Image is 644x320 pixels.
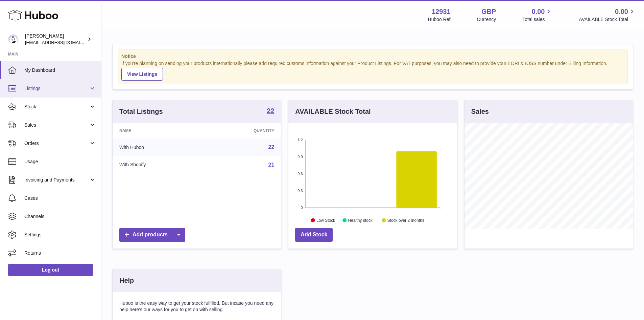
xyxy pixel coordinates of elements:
[481,7,496,16] strong: GBP
[298,172,303,176] text: 0.6
[268,162,275,168] a: 21
[298,189,303,193] text: 0.3
[24,195,96,201] span: Cases
[24,158,96,165] span: Usage
[113,156,204,174] td: With Shopify
[121,68,163,81] a: View Listings
[471,107,489,116] h3: Sales
[579,16,636,23] span: AVAILABLE Stock Total
[298,138,303,142] text: 1.2
[25,40,99,45] span: [EMAIL_ADDRESS][DOMAIN_NAME]
[579,7,636,23] a: 0.00 AVAILABLE Stock Total
[8,34,18,44] img: internalAdmin-12931@internal.huboo.com
[24,140,89,147] span: Orders
[532,7,545,16] span: 0.00
[204,123,281,138] th: Quantity
[268,144,275,150] a: 22
[432,7,451,16] strong: 12931
[24,67,96,73] span: My Dashboard
[477,16,496,23] div: Currency
[119,107,163,116] h3: Total Listings
[24,104,89,110] span: Stock
[267,107,274,115] a: 22
[8,264,93,276] a: Log out
[24,177,89,183] span: Invoicing and Payments
[267,107,274,114] strong: 22
[295,107,371,116] h3: AVAILABLE Stock Total
[522,16,552,23] span: Total sales
[121,53,624,60] strong: Notice
[298,155,303,159] text: 0.9
[119,228,185,242] a: Add products
[113,123,204,138] th: Name
[301,206,303,210] text: 0
[119,276,134,285] h3: Help
[387,218,424,222] text: Stock over 2 months
[615,7,628,16] span: 0.00
[24,250,96,256] span: Returns
[295,228,333,242] a: Add Stock
[24,122,89,128] span: Sales
[25,33,86,46] div: [PERSON_NAME]
[24,85,89,92] span: Listings
[316,218,335,222] text: Low Stock
[24,213,96,220] span: Channels
[348,218,373,222] text: Healthy stock
[119,300,274,313] p: Huboo is the easy way to get your stock fulfilled. But incase you need any help here's our ways f...
[113,138,204,156] td: With Huboo
[24,232,96,238] span: Settings
[522,7,552,23] a: 0.00 Total sales
[428,16,451,23] div: Huboo Ref
[121,60,624,81] div: If you're planning on sending your products internationally please add required customs informati...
